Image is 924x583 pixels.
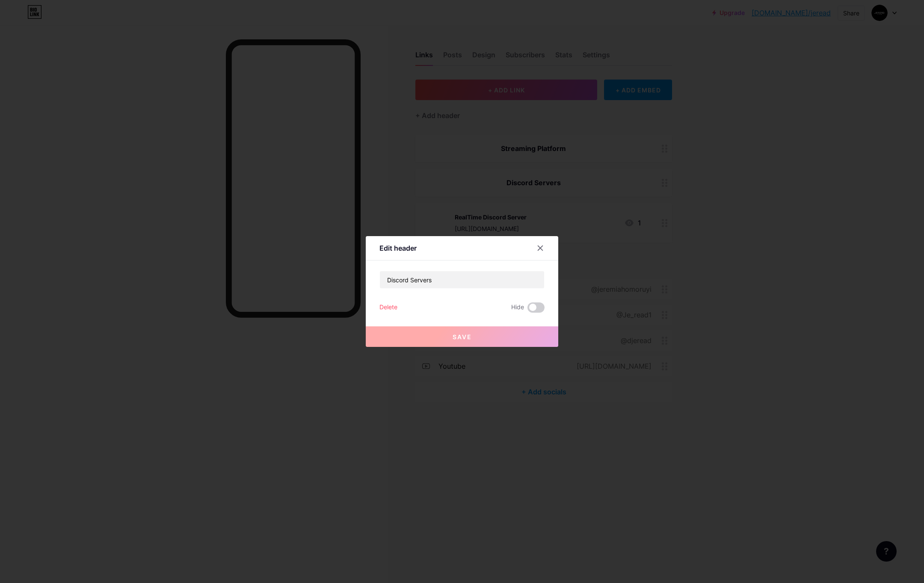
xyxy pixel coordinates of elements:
button: Save [366,326,558,347]
div: Edit header [379,243,417,253]
div: Delete [379,302,397,313]
span: Hide [511,302,524,313]
span: Save [453,333,472,340]
input: Title [380,271,544,288]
